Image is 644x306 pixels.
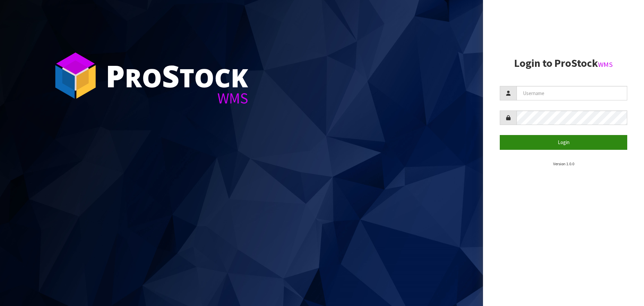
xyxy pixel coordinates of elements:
[517,86,627,100] input: Username
[106,91,248,106] div: WMS
[106,55,125,96] span: P
[553,161,574,166] small: Version 1.0.0
[500,135,627,149] button: Login
[106,60,248,91] div: ro tock
[500,57,627,69] h2: Login to ProStock
[598,60,613,69] small: WMS
[50,50,101,101] img: ProStock Cube
[162,55,179,96] span: S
